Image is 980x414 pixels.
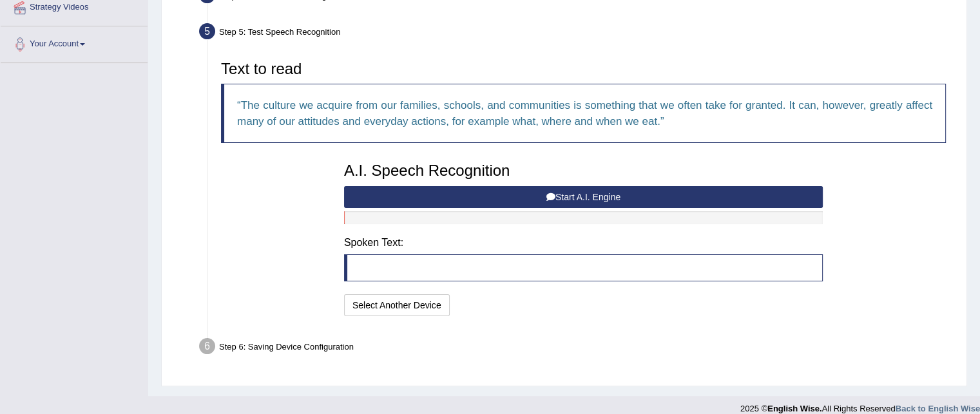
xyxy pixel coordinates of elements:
div: Step 5: Test Speech Recognition [193,19,961,48]
a: Your Account [1,26,148,59]
strong: English Wise. [767,404,821,413]
button: Start A.I. Engine [344,186,823,208]
q: The culture we acquire from our families, schools, and communities is something that we often tak... [237,99,932,127]
div: Step 6: Saving Device Configuration [193,334,961,362]
a: Back to English Wise [896,404,980,413]
button: Select Another Device [344,294,450,316]
h3: Text to read [221,61,946,77]
h4: Spoken Text: [344,237,823,249]
h3: A.I. Speech Recognition [344,162,823,179]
